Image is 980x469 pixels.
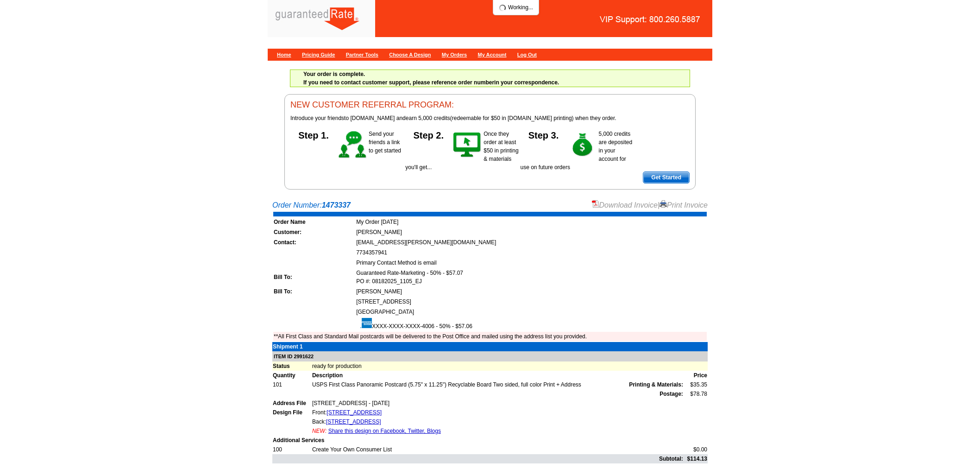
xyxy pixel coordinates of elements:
td: [STREET_ADDRESS] [356,297,707,306]
strong: Your order is complete. [303,71,365,77]
td: [EMAIL_ADDRESS][PERSON_NAME][DOMAIN_NAME] [356,238,707,247]
a: Log Out [517,52,537,57]
td: $78.78 [684,389,708,399]
td: Price [684,371,708,380]
span: Printing & Materials: [629,380,683,389]
td: Create Your Own Consumer List [312,445,684,454]
img: step-2.gif [452,130,484,160]
td: Shipment 1 [272,342,312,351]
span: If you need to contact customer support, please reference order number in your correspondence. [303,71,559,86]
span: earn 5,000 credits [406,115,450,121]
span: Introduce your friends [290,115,344,121]
td: XXXX-XXXX-XXXX-4006 - 50% - $57.06 [356,317,707,331]
strong: 1473337 [322,201,351,209]
td: Bill To: [273,268,355,286]
p: to [DOMAIN_NAME] and (redeemable for $50 in [DOMAIN_NAME] printing) when they order. [290,114,690,122]
strong: Postage: [660,391,683,397]
h5: Step 1. [290,130,337,139]
img: small-print-icon.gif [660,200,667,208]
td: [GEOGRAPHIC_DATA] [356,307,707,317]
span: 5,000 credits are deposited in your account for use on future orders [521,131,633,171]
span: Once they order at least $50 in printing & materials you'll get... [405,131,518,171]
td: Status [272,361,312,371]
span: Send your friends a link to get started [369,131,401,154]
td: 7734357941 [356,248,707,257]
td: $35.35 [684,380,708,389]
td: ITEM ID 2991622 [272,351,708,362]
td: Primary Contact Method is email [356,258,707,267]
td: Bill To: [273,287,355,296]
td: Back: [312,417,684,426]
img: small-pdf-icon.gif [592,200,599,208]
td: Description [312,371,684,380]
td: Front: [312,408,684,417]
a: Home [277,52,291,57]
td: My Order [DATE] [356,217,707,227]
span: NEW: [312,428,327,434]
td: **All First Class and Standard Mail postcards will be delivered to the Post Office and mailed usi... [273,332,707,341]
td: Subtotal: [272,454,684,463]
div: | [592,200,708,211]
td: Customer: [273,228,355,237]
iframe: LiveChat chat widget [850,440,980,469]
td: Order Name [273,217,355,227]
td: $0.00 [684,445,708,454]
a: My Orders [442,52,467,57]
td: Additional Services [272,436,708,445]
h5: Step 2. [405,130,452,139]
img: step-3.gif [567,130,599,160]
td: Address File [272,399,312,408]
img: amex.gif [356,318,372,328]
td: 100 [272,445,312,454]
a: Partner Tools [346,52,378,57]
a: Share this design on Facebook, Twitter, Blogs [328,428,441,434]
img: u [268,88,277,89]
td: USPS First Class Panoramic Postcard (5.75" x 11.25") Recyclable Board Two sided, full color Print... [312,380,684,389]
img: loading... [499,4,506,12]
a: My Account [478,52,507,57]
a: [STREET_ADDRESS] [326,418,381,425]
td: Quantity [272,371,312,380]
td: Guaranteed Rate-Marketing - 50% - $57.07 PO #: 08182025_1105_EJ [356,268,707,286]
h5: Step 3. [521,130,567,139]
a: Pricing Guide [302,52,335,57]
td: $114.13 [684,454,708,463]
a: Print Invoice [660,201,708,209]
span: Get Started [643,172,689,183]
td: Contact: [273,238,355,247]
td: [PERSON_NAME] [356,287,707,296]
h3: NEW CUSTOMER REFERRAL PROGRAM: [290,100,690,110]
a: Download Invoice [592,201,658,209]
img: step-1.gif [337,130,369,160]
td: [STREET_ADDRESS] - [DATE] [312,399,684,408]
a: Get Started [643,171,690,184]
td: [PERSON_NAME] [356,228,707,237]
div: Order Number: [272,200,708,211]
td: Design File [272,408,312,417]
td: ready for production [312,361,708,371]
td: 101 [272,380,312,389]
a: Choose A Design [389,52,431,57]
a: [STREET_ADDRESS] [327,409,382,416]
